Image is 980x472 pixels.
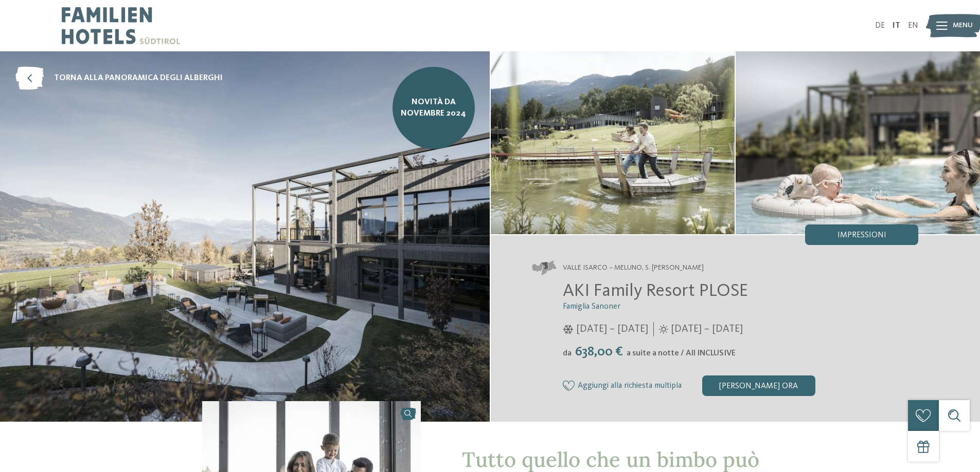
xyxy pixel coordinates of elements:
[627,349,736,357] span: a suite a notte / All INCLUSIVE
[576,322,648,336] span: [DATE] – [DATE]
[563,263,704,273] span: Valle Isarco – Meluno, S. [PERSON_NAME]
[563,325,574,334] i: Orari d'apertura inverno
[573,345,626,358] span: 638,00 €
[736,51,980,234] img: AKI: tutto quello che un bimbo può desiderare
[54,72,223,84] span: torna alla panoramica degli alberghi
[15,67,223,90] a: torna alla panoramica degli alberghi
[908,22,918,30] a: EN
[400,97,467,120] span: NOVITÀ da novembre 2024
[838,231,886,239] span: Impressioni
[578,382,682,391] span: Aggiungi alla richiesta multipla
[702,375,815,396] div: [PERSON_NAME] ora
[953,21,973,31] span: Menu
[563,349,572,357] span: da
[563,303,620,311] span: Famiglia Sanoner
[563,282,748,300] span: AKI Family Resort PLOSE
[875,22,885,30] a: DE
[893,22,900,30] a: IT
[671,322,743,336] span: [DATE] – [DATE]
[659,325,668,334] i: Orari d'apertura estate
[491,51,735,234] img: AKI: tutto quello che un bimbo può desiderare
